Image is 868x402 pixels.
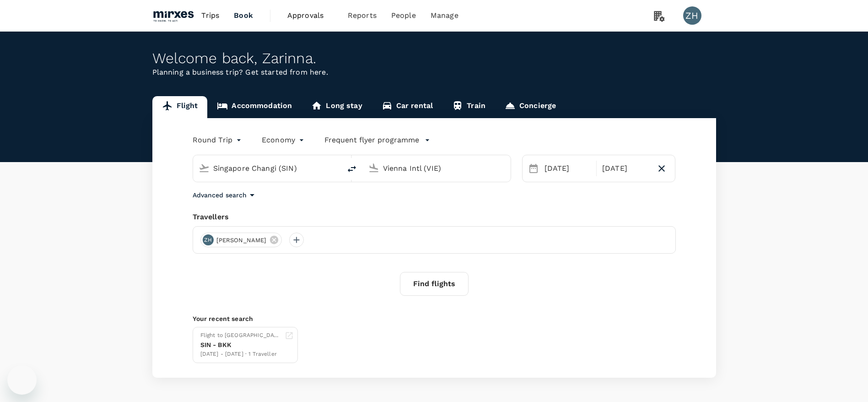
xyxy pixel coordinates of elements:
button: Find flights [400,272,469,296]
div: ZH[PERSON_NAME] [200,233,282,247]
a: Car rental [372,96,443,118]
a: Train [442,96,495,118]
input: Depart from [213,161,322,175]
a: Flight [152,96,208,118]
span: Book [234,10,253,21]
a: Long stay [302,96,372,118]
button: Advanced search [193,190,258,201]
div: [DATE] [541,159,594,178]
span: People [391,10,416,21]
p: Your recent search [193,314,676,323]
div: SIN - BKK [200,340,281,350]
div: [DATE] - [DATE] · 1 Traveller [200,350,281,359]
iframe: Button to launch messaging window [7,365,37,395]
div: Flight to [GEOGRAPHIC_DATA] [200,331,281,340]
a: Concierge [495,96,566,118]
div: Welcome back , Zarinna . [152,50,716,67]
div: [DATE] [598,159,652,178]
span: Trips [201,10,219,21]
input: Going to [383,161,491,175]
div: Travellers [193,212,676,223]
a: Accommodation [207,96,302,118]
div: Economy [262,133,306,147]
div: Round Trip [193,133,244,147]
span: [PERSON_NAME] [211,236,272,245]
span: Manage [431,10,458,21]
div: ZH [203,234,214,245]
img: Mirxes Holding Pte Ltd [152,5,194,26]
span: Reports [348,10,377,21]
button: Open [504,167,506,169]
p: Frequent flyer programme [324,135,419,146]
span: Approvals [287,10,333,21]
p: Advanced search [193,190,247,200]
button: Frequent flyer programme [324,135,430,146]
button: Open [334,167,336,169]
button: delete [341,158,363,180]
p: Planning a business trip? Get started from here. [152,67,716,78]
div: ZH [683,6,701,25]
